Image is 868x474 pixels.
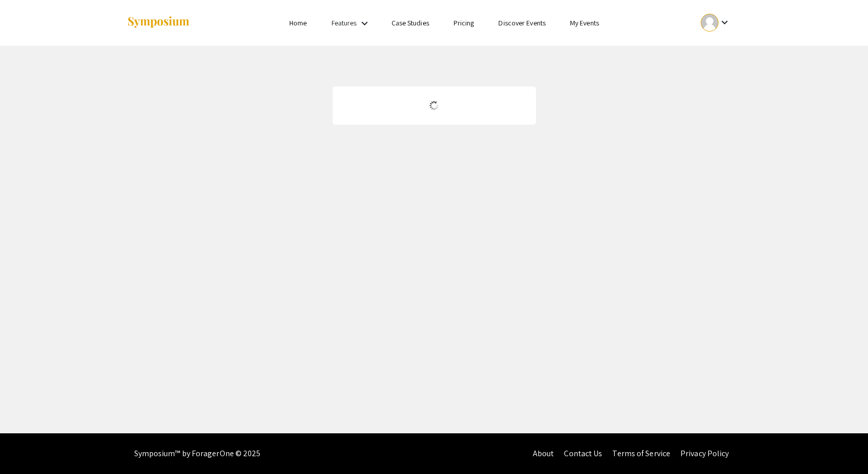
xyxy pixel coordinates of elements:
mat-icon: Expand Features list [358,17,371,29]
div: Symposium™ by ForagerOne © 2025 [134,433,261,474]
a: Discover Events [498,18,546,27]
a: Terms of Service [612,448,670,459]
a: My Events [570,18,599,27]
a: Home [289,18,307,27]
a: Features [332,18,357,27]
a: Pricing [454,18,474,27]
mat-icon: Expand account dropdown [719,16,731,28]
a: Privacy Policy [680,448,729,459]
a: About [533,448,554,459]
img: Symposium by ForagerOne [127,16,190,29]
button: Expand account dropdown [690,11,741,34]
img: Loading [425,97,443,114]
a: Case Studies [392,18,429,27]
a: Contact Us [564,448,602,459]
